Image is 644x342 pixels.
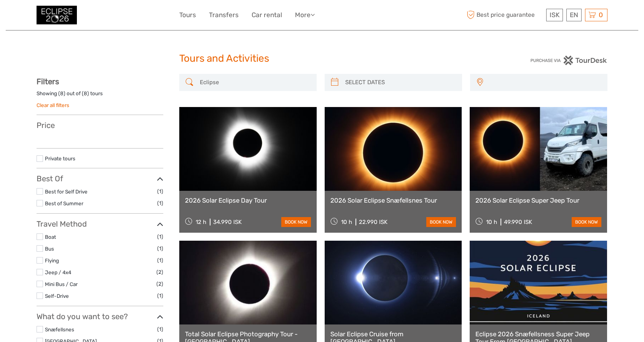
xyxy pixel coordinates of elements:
span: (1) [157,256,163,265]
h1: Tours and Activities [179,53,465,65]
span: (2) [156,268,163,276]
a: Private tours [45,155,75,161]
img: PurchaseViaTourDesk.png [530,56,607,65]
span: (1) [157,291,163,300]
span: (1) [157,199,163,208]
a: Clear all filters [37,102,69,108]
input: SEARCH [197,76,313,89]
span: 10 h [341,219,352,225]
span: 12 h [196,219,206,225]
h3: Best Of [37,174,163,183]
a: More [295,10,315,21]
span: (1) [157,232,163,241]
label: 8 [60,90,64,97]
a: Boat [45,234,56,240]
span: 10 h [486,219,497,225]
a: Snæfellsnes [45,326,74,332]
a: book now [281,217,311,227]
span: (1) [157,244,163,253]
a: Transfers [209,10,239,21]
div: 49.990 ISK [504,219,532,225]
a: Best of Summer [45,200,83,206]
a: Jeep / 4x4 [45,269,71,275]
span: (2) [156,280,163,288]
span: ISK [550,11,560,19]
span: (1) [157,325,163,334]
span: 0 [598,11,604,19]
h3: Travel Method [37,219,163,229]
a: 2026 Solar Eclipse Snæfellsnes Tour [330,197,456,204]
a: 2026 Solar Eclipse Super Jeep Tour [475,197,601,204]
a: 2026 Solar Eclipse Day Tour [185,197,311,204]
h3: What do you want to see? [37,312,163,321]
a: Flying [45,257,59,264]
div: 34.990 ISK [213,219,242,225]
span: (1) [157,187,163,196]
span: Best price guarantee [465,9,544,21]
a: book now [426,217,456,227]
div: 22.990 ISK [359,219,387,225]
a: Self-Drive [45,293,69,299]
a: Tours [179,10,196,21]
strong: Filters [37,77,59,86]
a: Mini Bus / Car [45,281,78,287]
a: book now [572,217,601,227]
a: Bus [45,246,54,252]
div: EN [566,9,582,21]
a: Best for Self Drive [45,189,88,195]
label: 8 [84,90,87,97]
img: 3312-44506bfc-dc02-416d-ac4c-c65cb0cf8db4_logo_small.jpg [37,6,77,24]
div: Showing ( ) out of ( ) tours [37,90,163,102]
h3: Price [37,121,163,130]
input: SELECT DATES [342,76,458,89]
a: Car rental [252,10,282,21]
